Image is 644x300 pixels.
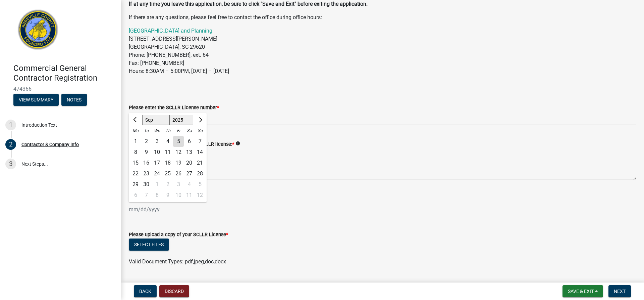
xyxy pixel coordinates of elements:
[173,168,184,179] div: 26
[173,147,184,158] div: 12
[173,179,184,190] div: Friday, October 3, 2025
[195,158,205,168] div: 21
[162,179,173,190] div: 2
[152,125,162,136] div: We
[195,168,205,179] div: Sunday, September 28, 2025
[130,125,141,136] div: Mo
[141,136,152,147] div: Tuesday, September 2, 2025
[195,190,205,201] div: 12
[162,158,173,168] div: Thursday, September 18, 2025
[129,13,636,22] p: If there are any questions, please feel free to contact the office during office hours:
[169,115,194,125] select: Select year
[184,179,195,190] div: 4
[129,27,636,75] p: [STREET_ADDRESS][PERSON_NAME] [GEOGRAPHIC_DATA], SC 29620 Phone: [PHONE_NUMBER], ext. 64 Fax: [PH...
[162,179,173,190] div: Thursday, October 2, 2025
[141,147,152,158] div: Tuesday, September 9, 2025
[173,158,184,168] div: Friday, September 19, 2025
[130,147,141,158] div: Monday, September 8, 2025
[141,190,152,201] div: 7
[152,179,162,190] div: Wednesday, October 1, 2025
[141,158,152,168] div: 16
[195,179,205,190] div: 5
[130,168,141,179] div: 22
[195,136,205,147] div: Sunday, September 7, 2025
[173,168,184,179] div: Friday, September 26, 2025
[162,136,173,147] div: Thursday, September 4, 2025
[141,179,152,190] div: 30
[129,258,226,265] span: Valid Document Types: pdf,jpeg,doc,docx
[195,147,205,158] div: Sunday, September 14, 2025
[184,168,195,179] div: 27
[141,136,152,147] div: 2
[195,147,205,158] div: 14
[162,158,173,168] div: 18
[130,136,141,147] div: 1
[130,168,141,179] div: Monday, September 22, 2025
[13,63,115,83] h4: Commercial General Contractor Registration
[184,158,195,168] div: Saturday, September 20, 2025
[129,239,169,251] button: Select files
[162,190,173,201] div: Thursday, October 9, 2025
[235,141,240,146] i: info
[130,136,141,147] div: Monday, September 1, 2025
[568,289,594,294] span: Save & Exit
[130,158,141,168] div: 15
[196,115,204,125] button: Next month
[129,28,212,34] a: [GEOGRAPHIC_DATA] and Planning
[184,190,195,201] div: Saturday, October 11, 2025
[5,139,16,150] div: 2
[129,105,219,110] label: Please enter the SCLLR License number
[184,190,195,201] div: 11
[130,147,141,158] div: 8
[162,125,173,136] div: Th
[173,190,184,201] div: Friday, October 10, 2025
[141,147,152,158] div: 9
[13,94,59,106] button: View Summary
[614,289,626,294] span: Next
[184,125,195,136] div: Sa
[141,168,152,179] div: Tuesday, September 23, 2025
[152,179,162,190] div: 1
[184,147,195,158] div: Saturday, September 13, 2025
[162,136,173,147] div: 4
[152,168,162,179] div: 24
[130,158,141,168] div: Monday, September 15, 2025
[61,97,87,103] wm-modal-confirm: Notes
[21,142,79,147] div: Contractor & Company Info
[173,190,184,201] div: 10
[184,168,195,179] div: Saturday, September 27, 2025
[152,158,162,168] div: 17
[5,120,16,130] div: 1
[562,285,603,297] button: Save & Exit
[173,158,184,168] div: 19
[152,147,162,158] div: Wednesday, September 10, 2025
[130,190,141,201] div: 6
[129,232,228,237] label: Please upload a copy of your SCLLR License
[184,147,195,158] div: 13
[141,190,152,201] div: Tuesday, October 7, 2025
[195,179,205,190] div: Sunday, October 5, 2025
[129,203,190,216] input: mm/dd/yyyy
[184,179,195,190] div: Saturday, October 4, 2025
[184,158,195,168] div: 20
[173,179,184,190] div: 3
[173,136,184,147] div: Friday, September 5, 2025
[13,7,63,56] img: Abbeville County, South Carolina
[152,190,162,201] div: 8
[141,158,152,168] div: Tuesday, September 16, 2025
[162,168,173,179] div: 25
[141,168,152,179] div: 23
[159,285,189,297] button: Discard
[21,123,57,127] div: Introduction Text
[173,136,184,147] div: 5
[162,168,173,179] div: Thursday, September 25, 2025
[184,136,195,147] div: Saturday, September 6, 2025
[139,289,151,294] span: Back
[152,190,162,201] div: Wednesday, October 8, 2025
[162,190,173,201] div: 9
[195,125,205,136] div: Su
[173,125,184,136] div: Fr
[195,136,205,147] div: 7
[13,97,59,103] wm-modal-confirm: Summary
[162,147,173,158] div: 11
